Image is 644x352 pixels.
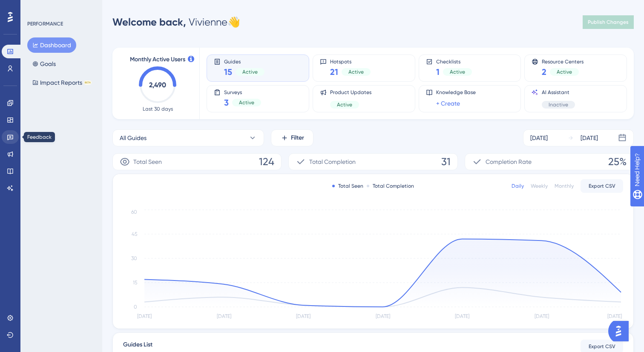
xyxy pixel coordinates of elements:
[137,313,152,319] tspan: [DATE]
[224,58,264,64] span: Guides
[535,313,549,319] tspan: [DATE]
[436,58,472,64] span: Checklists
[224,89,261,95] span: Surveys
[542,58,584,64] span: Resource Centers
[133,280,137,286] tspan: 15
[133,157,162,167] span: Total Seen
[376,313,390,319] tspan: [DATE]
[131,209,137,215] tspan: 60
[291,133,304,143] span: Filter
[332,183,363,189] div: Total Seen
[132,231,137,237] tspan: 45
[557,69,572,75] span: Active
[134,304,137,310] tspan: 0
[239,99,254,106] span: Active
[608,318,634,344] iframe: UserGuiding AI Assistant Launcher
[549,101,568,108] span: Inactive
[455,313,469,319] tspan: [DATE]
[542,66,546,78] span: 2
[486,157,532,167] span: Completion Rate
[20,2,53,12] span: Need Help?
[224,97,229,109] span: 3
[224,66,232,78] span: 15
[112,129,264,146] button: All Guides
[112,16,186,28] span: Welcome back,
[542,89,575,96] span: AI Assistant
[242,69,258,75] span: Active
[217,313,231,319] tspan: [DATE]
[130,54,185,65] span: Monthly Active Users
[581,133,598,143] div: [DATE]
[120,133,147,143] span: All Guides
[131,255,137,261] tspan: 30
[441,155,451,169] span: 31
[149,81,166,89] text: 2,490
[271,129,313,146] button: Filter
[436,98,460,109] a: + Create
[555,183,574,189] div: Monthly
[367,183,414,189] div: Total Completion
[450,69,465,75] span: Active
[27,20,63,27] div: PERFORMANCE
[608,155,627,169] span: 25%
[143,106,173,112] span: Last 30 days
[330,58,371,64] span: Hotspots
[581,179,623,193] button: Export CSV
[583,15,634,29] button: Publish Changes
[27,37,76,53] button: Dashboard
[259,155,274,169] span: 124
[309,157,356,167] span: Total Completion
[330,89,371,96] span: Product Updates
[330,66,338,78] span: 21
[348,69,364,75] span: Active
[589,183,615,189] span: Export CSV
[512,183,524,189] div: Daily
[436,89,476,96] span: Knowledge Base
[589,343,615,350] span: Export CSV
[436,66,440,78] span: 1
[27,75,97,90] button: Impact ReportsBETA
[530,133,548,143] div: [DATE]
[337,101,352,108] span: Active
[531,183,548,189] div: Weekly
[296,313,310,319] tspan: [DATE]
[607,313,622,319] tspan: [DATE]
[27,56,61,72] button: Goals
[84,80,92,85] div: BETA
[112,15,240,29] div: Vivienne 👋
[588,19,629,26] span: Publish Changes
